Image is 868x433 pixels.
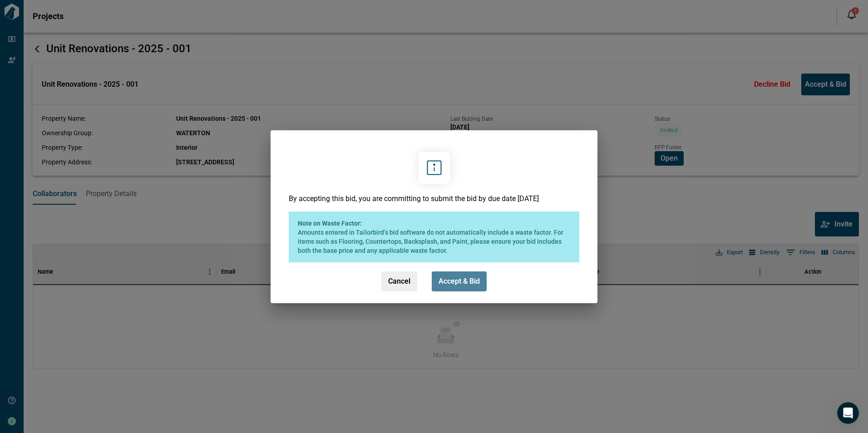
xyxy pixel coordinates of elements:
[388,277,410,286] span: Cancel
[298,228,570,255] span: Amounts entered in Tailorbird’s bid software do not automatically include a waste factor. For ite...
[298,219,362,228] span: Note on Waste Factor:
[439,277,480,286] span: Accept & Bid
[837,402,859,424] iframe: Intercom live chat
[289,193,579,204] p: By accepting this bid, you are committing to submit the bid by due date [DATE]
[381,271,417,291] button: Cancel
[432,271,487,291] button: Accept & Bid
